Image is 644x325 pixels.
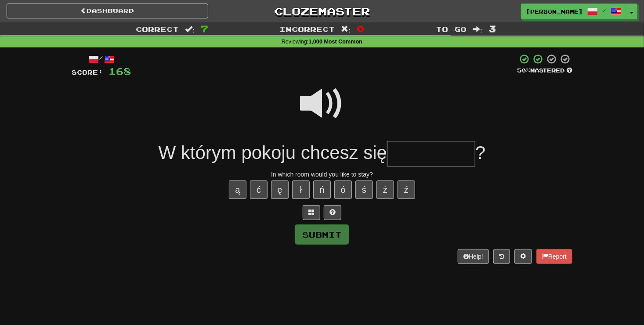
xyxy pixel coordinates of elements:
[517,67,572,75] div: Mastered
[334,181,352,199] button: ó
[72,170,572,179] div: In which room would you like to stay?
[313,181,331,199] button: ń
[221,4,423,19] a: Clozemaster
[376,181,394,199] button: ż
[309,39,362,45] strong: 1,000 Most Common
[136,25,179,33] span: Correct
[398,181,415,199] button: ź
[458,249,489,264] button: Help!
[324,205,341,220] button: Single letter hint - you only get 1 per sentence and score half the points! alt+h
[280,25,335,33] span: Incorrect
[295,224,349,245] button: Submit
[473,25,482,33] span: :
[271,181,289,199] button: ę
[229,181,246,199] button: ą
[488,23,496,34] span: 3
[602,7,607,13] span: /
[475,142,485,163] span: ?
[303,205,320,220] button: Switch sentence to multiple choice alt+p
[521,4,626,19] a: [PERSON_NAME] /
[517,67,530,74] span: 50 %
[159,142,387,163] span: W którym pokoju chcesz się
[493,249,510,264] button: Round history (alt+y)
[109,65,131,76] span: 168
[357,23,364,34] span: 0
[250,181,268,199] button: ć
[341,25,351,33] span: :
[72,69,103,76] span: Score:
[292,181,310,199] button: ł
[355,181,373,199] button: ś
[72,54,131,65] div: /
[185,25,195,33] span: :
[536,249,572,264] button: Report
[436,25,467,33] span: To go
[201,23,208,34] span: 7
[526,7,583,15] span: [PERSON_NAME]
[7,4,208,18] a: Dashboard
